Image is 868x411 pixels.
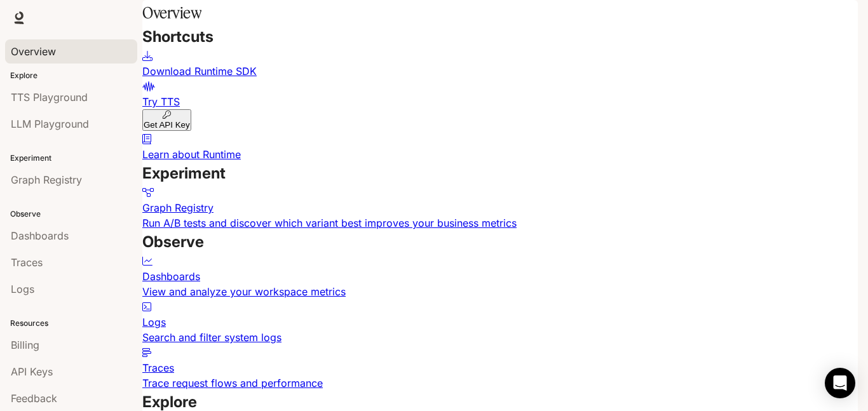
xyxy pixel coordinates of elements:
[142,79,858,109] a: Try TTS
[142,360,858,375] p: Traces
[142,200,858,215] p: Graph Registry
[144,120,190,130] p: Get API Key
[142,345,858,391] a: TracesTrace request flows and performance
[142,375,858,391] p: Trace request flows and performance
[142,64,858,79] p: Download Runtime SDK
[142,269,858,284] p: Dashboards
[142,299,858,345] a: LogsSearch and filter system logs
[142,253,858,299] a: DashboardsView and analyze your workspace metrics
[142,94,858,109] p: Try TTS
[142,48,858,79] a: Download Runtime SDK
[142,215,858,231] p: Run A/B tests and discover which variant best improves your business metrics
[142,284,858,299] p: View and analyze your workspace metrics
[825,368,855,398] div: Open Intercom Messenger
[142,231,858,253] h2: Observe
[142,185,858,231] a: Graph RegistryRun A/B tests and discover which variant best improves your business metrics
[142,314,858,330] p: Logs
[142,330,858,345] p: Search and filter system logs
[142,25,858,48] h2: Shortcuts
[142,109,191,131] button: Get API Key
[142,147,858,162] p: Learn about Runtime
[142,162,858,185] h2: Experiment
[142,131,858,162] a: Learn about Runtime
